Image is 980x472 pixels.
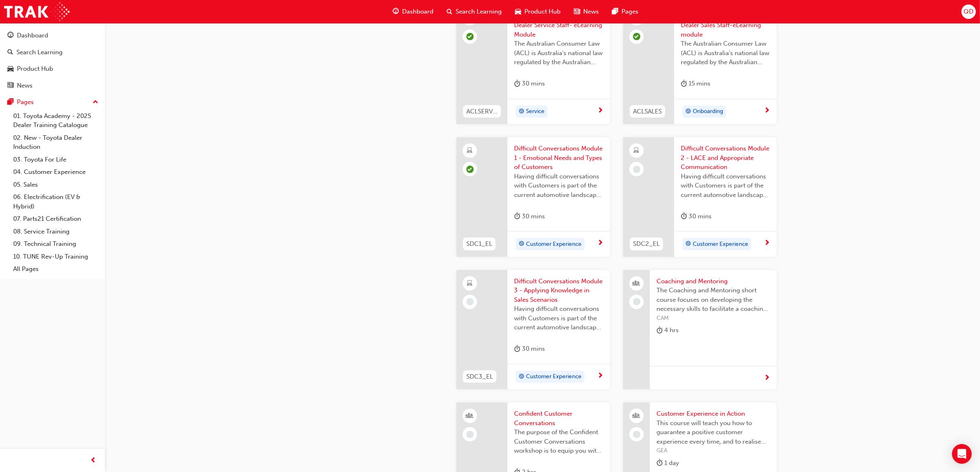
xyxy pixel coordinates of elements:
[456,137,610,257] a: SDC1_ELDifficult Conversations Module 1 - Emotional Needs and Types of CustomersHaving difficult ...
[764,375,770,382] span: next-icon
[514,79,545,89] div: 30 mins
[91,456,97,466] span: prev-icon
[514,211,545,222] div: 30 mins
[514,144,603,172] span: Difficult Conversations Module 1 - Emotional Needs and Types of Customers
[17,31,48,40] div: Dashboard
[633,431,640,438] span: learningRecordVerb_NONE-icon
[514,172,603,200] span: Having difficult conversations with Customers is part of the current automotive landscape and nee...
[634,278,640,289] span: people-icon
[514,344,520,354] span: duration-icon
[656,286,770,314] span: The Coaching and Mentoring short course focuses on developing the necessary skills to facilitate ...
[633,298,640,305] span: learningRecordVerb_NONE-icon
[964,7,973,16] span: QD
[10,153,102,166] a: 03. Toyota For Life
[524,7,561,16] span: Product Hub
[681,39,770,67] span: The Australian Consumer Law (ACL) is Australia's national law regulated by the Australian Competi...
[656,325,679,335] div: 4 hrs
[10,213,102,225] a: 07. Parts21 Certification
[3,61,102,76] a: Product Hub
[656,409,770,419] span: Customer Experience in Action
[961,5,976,19] button: QD
[7,49,13,56] span: search-icon
[622,7,638,16] span: Pages
[633,107,662,116] span: ACLSALES
[456,270,610,390] a: SDC3_ELDifficult Conversations Module 3 - Applying Knowledge in Sales ScenariosHaving difficult c...
[656,325,663,335] span: duration-icon
[681,12,770,39] span: Australian Consumer Law - Dealer Sales Staff-eLearning module
[386,3,440,20] a: guage-iconDashboard
[514,79,520,89] span: duration-icon
[681,211,712,222] div: 30 mins
[681,79,710,89] div: 15 mins
[10,110,102,132] a: 01. Toyota Academy - 2025 Dealer Training Catalogue
[597,240,603,247] span: next-icon
[3,28,102,43] a: Dashboard
[10,132,102,153] a: 02. New - Toyota Dealer Induction
[623,270,777,390] a: Coaching and MentoringThe Coaching and Mentoring short course focuses on developing the necessary...
[466,107,498,116] span: ACLSERVICE
[514,344,545,354] div: 30 mins
[764,107,770,115] span: next-icon
[952,444,972,464] div: Open Intercom Messenger
[16,48,63,57] div: Search Learning
[623,5,777,125] a: ACLSALESAustralian Consumer Law - Dealer Sales Staff-eLearning moduleThe Australian Consumer Law ...
[567,3,605,20] a: news-iconNews
[456,5,610,125] a: ACLSERVICEAustralian Consumer Law - Dealer Service Staff- eLearning ModuleThe Australian Consumer...
[10,225,102,238] a: 08. Service Training
[467,278,473,289] span: learningResourceType_ELEARNING-icon
[7,99,14,106] span: pages-icon
[633,33,640,40] span: learningRecordVerb_PASS-icon
[466,239,492,249] span: SDC1_EL
[515,7,521,17] span: car-icon
[685,106,691,117] span: target-icon
[605,3,645,20] a: pages-iconPages
[519,239,524,250] span: target-icon
[10,166,102,178] a: 04. Customer Experience
[514,12,603,39] span: Australian Consumer Law - Dealer Service Staff- eLearning Module
[634,146,640,156] span: learningResourceType_ELEARNING-icon
[583,7,599,16] span: News
[623,137,777,257] a: SDC2_ELDifficult Conversations Module 2 - LACE and Appropriate CommunicationHaving difficult conv...
[685,239,691,250] span: target-icon
[514,211,520,222] span: duration-icon
[467,411,473,421] span: learningResourceType_INSTRUCTOR_LED-icon
[466,372,493,382] span: SDC3_EL
[633,239,660,249] span: SDC2_EL
[440,3,508,20] a: search-iconSearch Learning
[393,7,399,17] span: guage-icon
[10,250,102,263] a: 10. TUNE Rev-Up Training
[612,7,618,17] span: pages-icon
[17,81,33,90] div: News
[7,32,14,39] span: guage-icon
[681,144,770,172] span: Difficult Conversations Module 2 - LACE and Appropriate Communication
[466,33,474,40] span: learningRecordVerb_PASS-icon
[467,146,473,156] span: learningResourceType_ELEARNING-icon
[10,191,102,213] a: 06. Electrification (EV & Hybrid)
[597,373,603,380] span: next-icon
[402,7,433,16] span: Dashboard
[656,314,770,323] span: CAM
[514,428,603,456] span: The purpose of the Confident Customer Conversations workshop is to equip you with tools to commun...
[574,7,580,17] span: news-icon
[447,7,452,17] span: search-icon
[656,458,679,468] div: 1 day
[93,97,98,108] span: up-icon
[681,79,687,89] span: duration-icon
[3,45,102,60] a: Search Learning
[634,411,640,421] span: people-icon
[3,78,102,93] a: News
[514,409,603,428] span: Confident Customer Conversations
[466,166,474,173] span: learningRecordVerb_COMPLETE-icon
[4,2,70,21] a: Trak
[10,263,102,275] a: All Pages
[514,277,603,305] span: Difficult Conversations Module 3 - Applying Knowledge in Sales Scenarios
[656,277,770,286] span: Coaching and Mentoring
[656,419,770,447] span: This course will teach you how to guarantee a positive customer experience every time, and to rea...
[656,458,663,468] span: duration-icon
[3,95,102,110] button: Pages
[519,372,524,382] span: target-icon
[514,304,603,332] span: Having difficult conversations with Customers is part of the current automotive landscape and nee...
[693,107,723,116] span: Onboarding
[526,240,582,249] span: Customer Experience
